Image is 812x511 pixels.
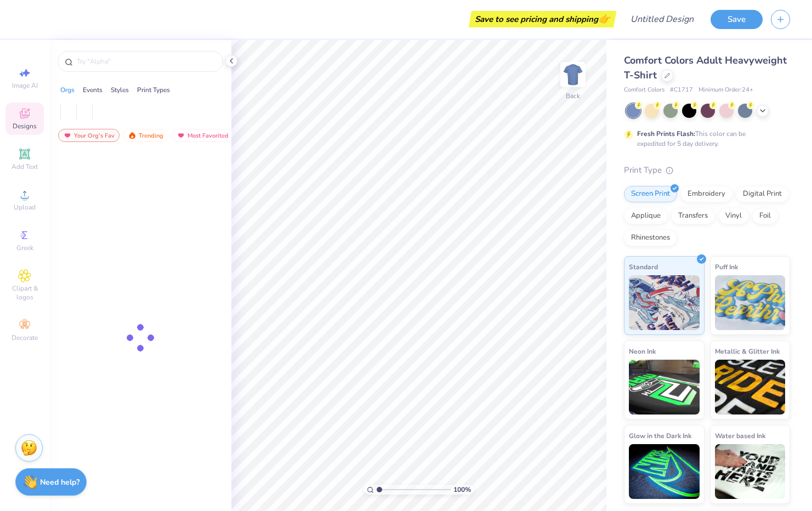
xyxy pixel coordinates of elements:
span: Comfort Colors [624,86,665,95]
span: Metallic & Glitter Ink [715,345,780,357]
div: Styles [111,85,129,95]
div: Orgs [60,85,75,95]
span: Image AI [12,81,38,90]
button: Save [711,10,763,29]
div: Rhinestones [624,230,677,246]
strong: Need help? [40,477,80,487]
span: Clipart & logos [5,284,44,302]
div: Your Org's Fav [58,129,120,142]
img: Water based Ink [715,444,786,499]
span: Glow in the Dark Ink [629,430,691,441]
div: Save to see pricing and shipping [472,11,614,27]
img: Puff Ink [715,275,786,330]
div: Digital Print [736,186,789,202]
div: Embroidery [680,186,732,202]
span: Neon Ink [629,345,656,357]
span: 100 % [453,485,471,495]
div: This color can be expedited for 5 day delivery. [637,129,772,149]
div: Foil [752,208,778,224]
div: Vinyl [718,208,749,224]
span: Decorate [12,333,38,342]
span: # C1717 [670,86,693,95]
input: Untitled Design [622,8,702,30]
img: most_fav.gif [177,132,185,139]
span: Minimum Order: 24 + [699,86,753,95]
div: Transfers [671,208,715,224]
span: Puff Ink [715,261,738,272]
div: Most Favorited [172,129,234,142]
div: Print Types [137,85,170,95]
input: Try "Alpha" [76,56,216,67]
img: Metallic & Glitter Ink [715,360,786,415]
div: Events [83,85,103,95]
div: Print Type [624,164,790,177]
span: Water based Ink [715,430,765,441]
img: Standard [629,275,700,330]
div: Screen Print [624,186,677,202]
span: Designs [13,122,37,130]
span: Greek [16,243,33,252]
img: Glow in the Dark Ink [629,444,700,499]
span: Add Text [12,162,38,171]
img: trending.gif [128,132,137,139]
span: Comfort Colors Adult Heavyweight T-Shirt [624,54,787,82]
img: most_fav.gif [63,132,72,139]
div: Back [566,91,580,101]
div: Trending [123,129,168,142]
span: Standard [629,261,658,272]
span: Upload [14,203,36,212]
img: Neon Ink [629,360,700,415]
span: 👉 [598,12,610,25]
img: Back [562,64,584,86]
div: Applique [624,208,668,224]
strong: Fresh Prints Flash: [637,129,695,138]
